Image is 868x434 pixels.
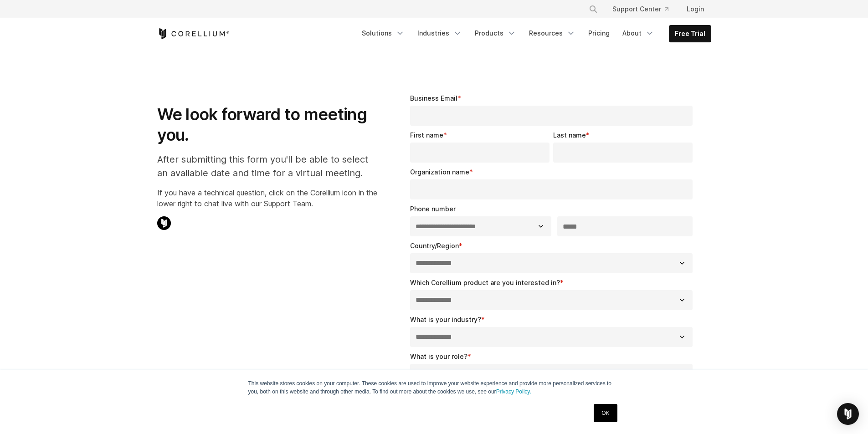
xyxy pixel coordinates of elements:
[157,153,377,180] p: After submitting this form you'll be able to select an available date and time for a virtual meet...
[410,352,467,360] span: What is your role?
[410,94,457,102] span: Business Email
[157,216,171,230] img: Corellium Chat Icon
[496,388,531,395] a: Privacy Policy.
[410,205,456,213] span: Phone number
[605,1,676,17] a: Support Center
[583,25,615,41] a: Pricing
[679,1,711,17] a: Login
[410,279,560,286] span: Which Corellium product are you interested in?
[524,25,581,41] a: Resources
[578,1,711,17] div: Navigation Menu
[617,25,660,41] a: About
[669,26,711,42] a: Free Trial
[356,25,711,42] div: Navigation Menu
[585,1,601,17] button: Search
[410,168,469,176] span: Organization name
[410,131,443,139] span: First name
[410,242,459,250] span: Country/Region
[410,316,481,323] span: What is your industry?
[594,404,617,422] a: OK
[248,379,620,396] p: This website stores cookies on your computer. These cookies are used to improve your website expe...
[157,28,230,39] a: Corellium Home
[837,403,859,425] div: Open Intercom Messenger
[553,131,586,139] span: Last name
[157,104,377,145] h1: We look forward to meeting you.
[157,187,377,209] p: If you have a technical question, click on the Corellium icon in the lower right to chat live wit...
[412,25,467,41] a: Industries
[356,25,410,41] a: Solutions
[469,25,522,41] a: Products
